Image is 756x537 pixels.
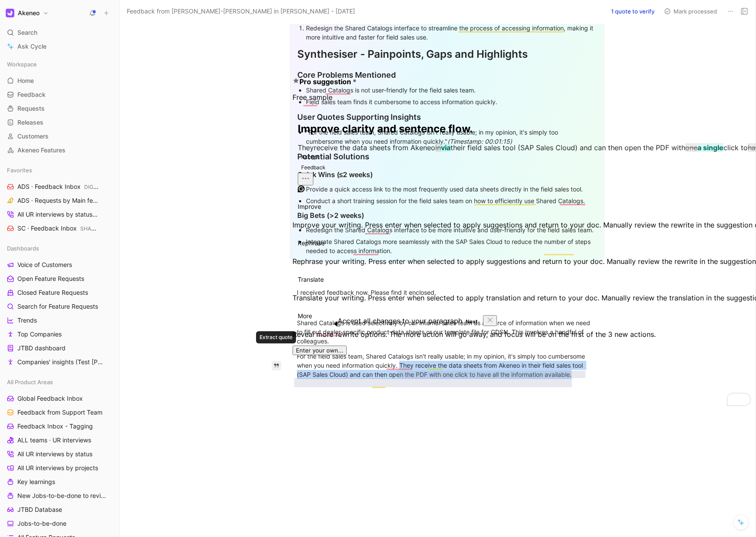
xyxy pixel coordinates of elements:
img: Akeneo [6,9,14,17]
span: Workspace [7,60,37,69]
span: SHARED CATALOGS [80,225,131,232]
span: Requests [17,104,45,113]
span: Feedback [17,90,46,99]
span: ADS · Feedback Inbox [17,182,99,191]
a: Companies' insights (Test [PERSON_NAME]) [3,356,116,369]
span: Key learnings [17,478,55,486]
button: 1 quote to verify [607,5,658,17]
a: Ask Cycle [3,40,116,53]
span: Home [17,76,34,85]
div: Search [3,26,116,39]
a: All UR interviews by statusAll Product Areas [3,208,116,221]
div: Workspace [3,58,116,71]
a: Trends [3,314,116,327]
span: Favorites [7,166,32,175]
span: JTBD dashboard [17,344,66,353]
a: All UR interviews by projects [3,461,116,474]
a: New Jobs-to-be-done to review ([PERSON_NAME]) [3,489,116,502]
span: All UR interviews by status [17,210,99,219]
a: Customers [3,130,116,143]
span: Companies' insights (Test [PERSON_NAME]) [17,358,106,366]
span: Open Feature Requests [17,274,84,283]
a: Home [3,74,116,87]
span: Search [17,27,37,38]
a: SC · Feedback InboxSHARED CATALOGS [3,222,116,235]
span: Global Feedback Inbox [17,394,83,403]
span: DIGITAL SHOWROOM [84,184,138,190]
span: Dashboards [7,244,39,253]
a: Search for Feature Requests [3,300,116,313]
a: ALL teams · UR interviews [3,434,116,447]
a: Feedback [3,88,116,101]
div: Synthesiser - Painpoints, Gaps and Highlights [297,46,597,62]
a: ADS · Requests by Main feature [3,194,116,207]
span: All UR interviews by projects [17,464,98,472]
a: Jobs-to-be-done [3,517,116,530]
a: Global Feedback Inbox [3,392,116,405]
a: Voice of Customers [3,258,116,271]
div: Core Problems Mentioned [297,69,597,81]
a: ADS · Feedback InboxDIGITAL SHOWROOM [3,180,116,193]
span: Feedback Inbox - Tagging [17,422,93,431]
h1: Akeneo [18,9,39,17]
a: JTBD dashboard [3,342,116,355]
span: Search for Feature Requests [17,302,98,311]
span: All UR interviews by status [17,450,92,458]
span: Feedback from Support Team [17,408,102,417]
span: All Product Areas [7,378,53,386]
div: For the field sales team, Shared Catalogs isn't really usable; in my opinion, it's simply too cum... [297,352,597,379]
div: Dashboards [3,242,116,255]
span: Jobs-to-be-done [17,519,66,528]
span: ADS · Requests by Main feature [17,196,102,205]
span: New Jobs-to-be-done to review ([PERSON_NAME]) [17,491,107,500]
div: Favorites [3,164,116,177]
span: SC · Feedback Inbox [17,224,99,233]
span: Ask Cycle [17,41,46,52]
div: DashboardsVoice of CustomersOpen Feature RequestsClosed Feature RequestsSearch for Feature Reques... [3,242,116,369]
span: JTBD Database [17,505,62,514]
a: Feedback Inbox - Tagging [3,420,116,433]
button: AkeneoAkeneo [3,7,51,19]
a: Top Companies [3,328,116,341]
a: Open Feature Requests [3,272,116,285]
span: Trends [17,316,37,325]
a: Requests [3,102,116,115]
span: Top Companies [17,330,62,339]
span: Akeneo Features [17,146,66,155]
a: Releases [3,116,116,129]
span: Voice of Customers [17,260,72,269]
a: All UR interviews by status [3,448,116,461]
a: JTBD Database [3,503,116,516]
div: All Product Areas [3,376,116,389]
button: Mark processed [660,5,721,17]
a: Key learnings [3,475,116,488]
span: Feedback from [PERSON_NAME]-[PERSON_NAME] in [PERSON_NAME] - [DATE] [127,6,355,16]
div: Redesign the Shared Catalogs interface to streamline the process of accessing information, making... [306,23,597,42]
a: Akeneo Features [3,144,116,157]
span: Releases [17,118,43,127]
span: Closed Feature Requests [17,288,88,297]
span: ALL teams · UR interviews [17,436,91,445]
a: Closed Feature Requests [3,286,116,299]
span: Customers [17,132,49,141]
a: Feedback from Support Team [3,406,116,419]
